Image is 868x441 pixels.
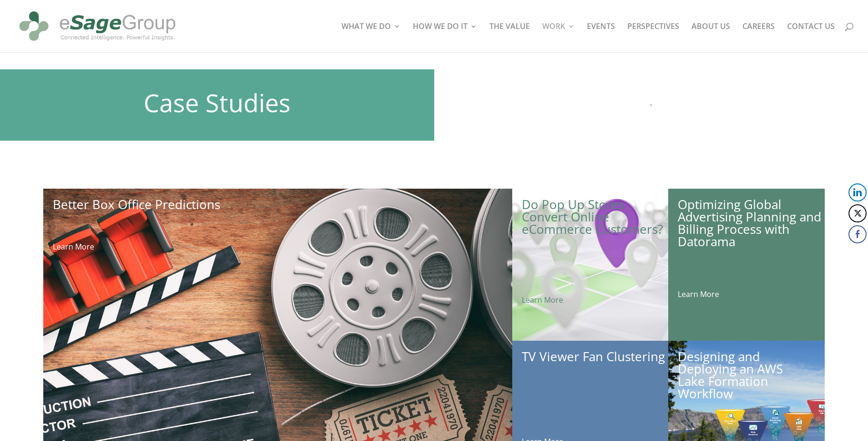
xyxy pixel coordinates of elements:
[489,23,530,52] a: THE VALUE
[587,23,615,52] a: EVENTS
[16,4,179,48] img: eSage Group
[848,225,867,243] button: Facebook Share
[678,289,719,299] a: Learn More
[848,183,867,201] button: LinkedIn Share
[341,23,400,52] a: WHAT WE DO
[692,23,730,52] a: ABOUT US
[53,196,220,213] a: Better Box Office Predictions
[627,23,679,52] a: PERSPECTIVES
[787,23,835,52] a: CONTACT US
[522,348,665,365] a: TV Viewer Fan Clustering
[522,295,563,305] a: Learn More
[542,23,575,52] a: WORK
[678,196,821,250] a: Optimizing Global Advertising Planning and Billing Process with Datorama
[742,23,775,52] a: CAREERS
[522,196,663,238] a: Do Pop Up Stores Convert Online eCommerce Customers?
[53,241,94,252] a: Learn More
[413,23,477,52] a: HOW WE DO IT
[848,204,867,222] button: Twitter Share
[678,348,783,402] a: Designing and Deploying an AWS Lake Formation Workflow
